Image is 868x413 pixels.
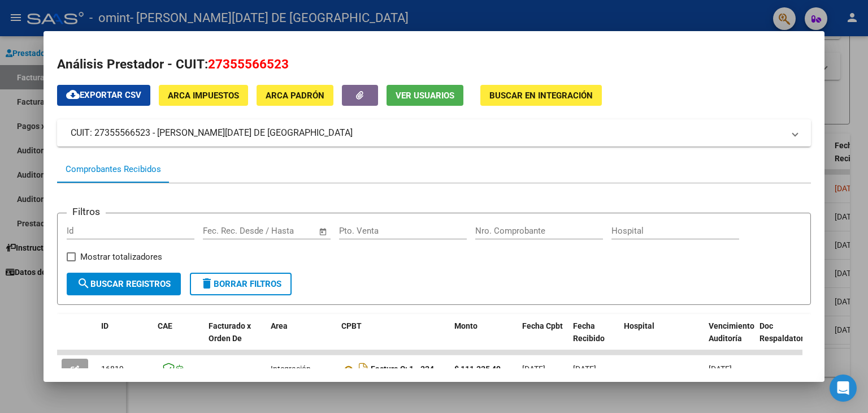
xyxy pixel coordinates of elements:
button: Open calendar [316,225,329,238]
datatable-header-cell: Doc Respaldatoria [755,314,823,364]
span: ID [101,321,108,330]
mat-icon: search [77,277,90,290]
h2: Análisis Prestador - CUIT: [57,55,811,74]
mat-expansion-panel-header: CUIT: 27355566523 - [PERSON_NAME][DATE] DE [GEOGRAPHIC_DATA] [57,119,811,147]
span: Fecha Cpbt [522,321,563,330]
button: Buscar Registros [67,273,181,295]
datatable-header-cell: ID [97,314,153,364]
div: Open Intercom Messenger [830,375,857,402]
span: Facturado x Orden De [209,321,251,343]
span: 16819 [101,364,124,373]
i: Descargar documento [356,360,371,378]
datatable-header-cell: CAE [153,314,204,364]
mat-icon: delete [200,277,214,290]
span: [DATE] [709,364,732,373]
button: Borrar Filtros [190,273,292,295]
strong: $ 111.335,49 [454,364,501,373]
span: Buscar en Integración [489,91,593,101]
span: Borrar Filtros [200,279,281,289]
datatable-header-cell: Vencimiento Auditoría [704,314,755,364]
span: Ver Usuarios [396,91,454,101]
span: Area [271,321,288,330]
span: Exportar CSV [66,90,141,100]
span: Hospital [624,321,654,330]
datatable-header-cell: Fecha Recibido [568,314,619,364]
span: ARCA Padrón [266,91,324,101]
datatable-header-cell: Hospital [619,314,704,364]
button: Buscar en Integración [480,85,602,106]
input: End date [250,226,305,236]
span: 27355566523 [208,57,289,71]
strong: Factura C: 1 - 334 [371,365,434,374]
div: Comprobantes Recibidos [66,163,161,176]
button: ARCA Padrón [257,85,333,106]
h3: Filtros [67,204,106,219]
span: Mostrar totalizadores [80,250,162,264]
datatable-header-cell: Facturado x Orden De [204,314,266,364]
span: [DATE] [522,364,545,373]
button: Ver Usuarios [387,85,463,106]
datatable-header-cell: Monto [450,314,518,364]
mat-icon: cloud_download [66,88,80,101]
button: Exportar CSV [57,85,150,106]
span: Vencimiento Auditoría [709,321,754,343]
span: CPBT [341,321,362,330]
span: Buscar Registros [77,279,171,289]
span: ARCA Impuestos [168,91,239,101]
datatable-header-cell: Area [266,314,337,364]
span: Monto [454,321,478,330]
span: Fecha Recibido [573,321,605,343]
input: Start date [203,226,240,236]
span: CAE [158,321,172,330]
button: ARCA Impuestos [159,85,248,106]
span: [DATE] [573,364,596,373]
datatable-header-cell: Fecha Cpbt [518,314,568,364]
span: Integración [271,364,311,373]
span: Doc Respaldatoria [759,321,810,343]
datatable-header-cell: CPBT [337,314,450,364]
mat-panel-title: CUIT: 27355566523 - [PERSON_NAME][DATE] DE [GEOGRAPHIC_DATA] [71,126,784,140]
